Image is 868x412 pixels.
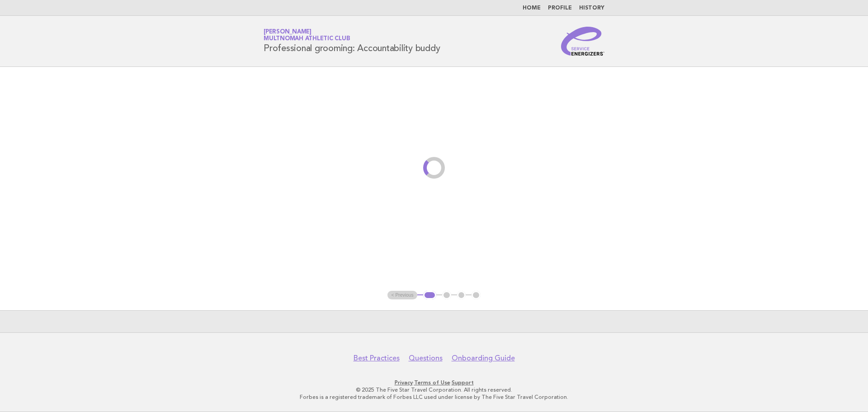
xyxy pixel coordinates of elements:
[157,379,711,386] p: · ·
[579,5,604,11] a: History
[523,5,541,11] a: Home
[264,29,440,53] h1: Professional grooming: Accountability buddy
[409,354,443,363] a: Questions
[157,386,711,393] p: © 2025 The Five Star Travel Corporation. All rights reserved.
[157,393,711,401] p: Forbes is a registered trademark of Forbes LLC used under license by The Five Star Travel Corpora...
[548,5,572,11] a: Profile
[452,354,515,363] a: Onboarding Guide
[264,36,350,42] span: Multnomah Athletic Club
[264,29,350,42] a: [PERSON_NAME]Multnomah Athletic Club
[561,27,604,56] img: Service Energizers
[395,379,413,386] a: Privacy
[354,354,400,363] a: Best Practices
[452,379,474,386] a: Support
[414,379,450,386] a: Terms of Use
